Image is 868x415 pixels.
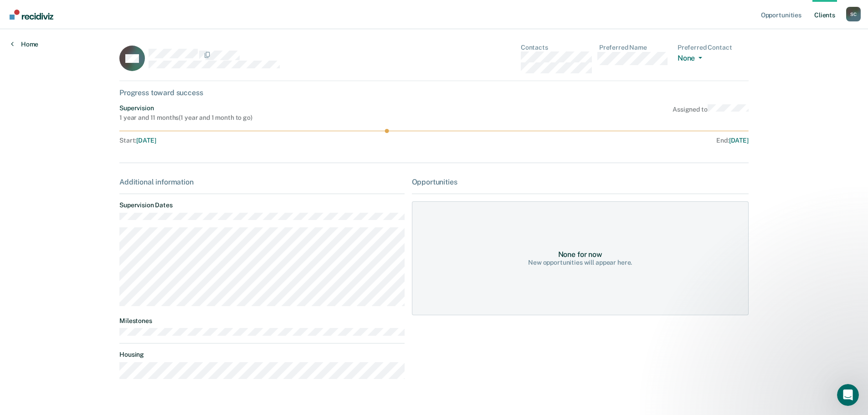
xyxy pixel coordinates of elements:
[119,178,404,186] div: Additional information
[846,7,861,21] div: S C
[119,317,404,325] dt: Milestones
[678,54,706,64] button: None
[729,137,749,144] span: [DATE]
[678,44,749,51] dt: Preferred Contact
[438,137,749,144] div: End :
[10,10,53,20] img: Recidiviz
[136,137,156,144] span: [DATE]
[119,104,252,112] div: Supervision
[528,259,632,266] div: New opportunities will appear here.
[558,250,602,259] div: None for now
[599,44,670,51] dt: Preferred Name
[119,137,434,144] div: Start :
[846,7,861,21] button: Profile dropdown button
[119,114,252,122] div: 1 year and 11 months ( 1 year and 1 month to go )
[11,40,38,48] a: Home
[412,178,749,186] div: Opportunities
[673,104,749,122] div: Assigned to
[521,44,592,51] dt: Contacts
[119,201,404,209] dt: Supervision Dates
[119,88,749,97] div: Progress toward success
[119,351,404,359] dt: Housing
[837,384,859,406] iframe: Intercom live chat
